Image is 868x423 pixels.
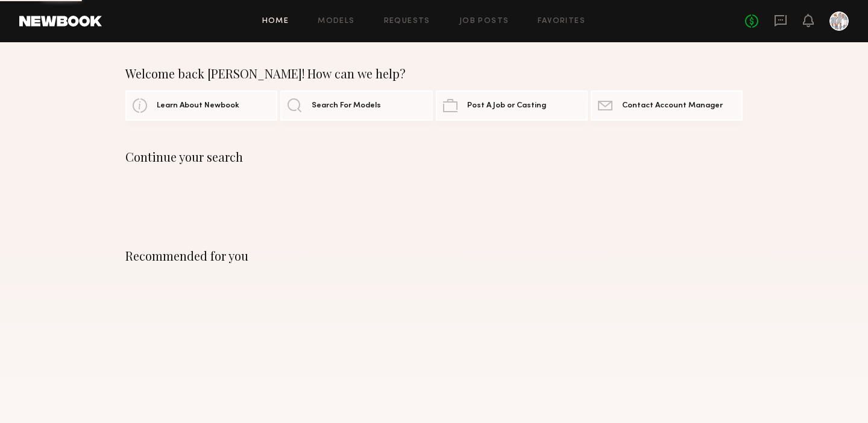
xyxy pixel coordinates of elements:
[459,17,509,25] a: Job Posts
[280,91,432,121] a: Search For Models
[262,17,289,25] a: Home
[538,17,585,25] a: Favorites
[591,91,743,121] a: Contact Account Manager
[125,91,277,121] a: Learn About Newbook
[467,102,546,110] span: Post A Job or Casting
[125,66,743,81] div: Welcome back [PERSON_NAME]! How can we help?
[157,102,239,110] span: Learn About Newbook
[125,150,743,164] div: Continue your search
[125,249,743,263] div: Recommended for you
[318,17,354,25] a: Models
[436,91,588,121] a: Post A Job or Casting
[384,17,430,25] a: Requests
[622,102,723,110] span: Contact Account Manager
[312,102,381,110] span: Search For Models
